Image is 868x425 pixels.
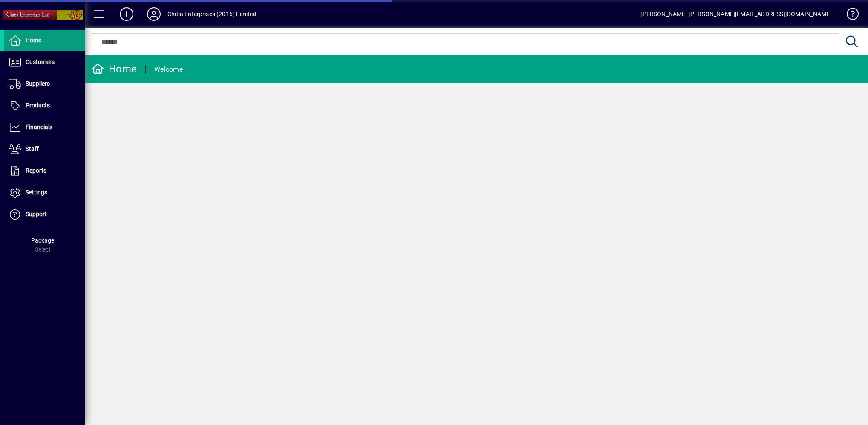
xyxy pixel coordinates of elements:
[113,6,140,22] button: Add
[4,182,85,203] a: Settings
[4,95,85,116] a: Products
[31,237,54,244] span: Package
[26,145,39,152] span: Staff
[26,58,55,65] span: Customers
[26,102,50,109] span: Products
[840,2,857,29] a: Knowledge Base
[26,124,52,130] span: Financials
[4,73,85,95] a: Suppliers
[4,139,85,160] a: Staff
[4,117,85,138] a: Financials
[4,52,85,73] a: Customers
[26,189,47,196] span: Settings
[26,211,47,217] span: Support
[26,167,46,174] span: Reports
[92,62,137,76] div: Home
[167,7,257,21] div: Chiba Enterprises (2016) Limited
[140,6,167,22] button: Profile
[26,37,41,43] span: Home
[26,80,50,87] span: Suppliers
[640,7,832,21] div: [PERSON_NAME] [PERSON_NAME][EMAIL_ADDRESS][DOMAIN_NAME]
[154,63,183,76] div: Welcome
[4,204,85,225] a: Support
[4,160,85,182] a: Reports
